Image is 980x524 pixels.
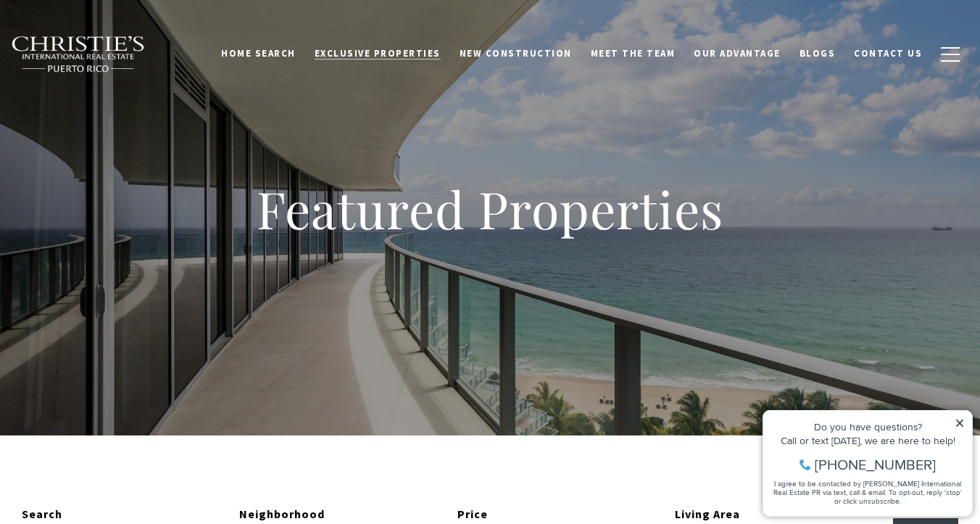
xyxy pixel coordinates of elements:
div: Call or text [DATE], we are here to help! [15,46,209,57]
a: New Construction [450,40,581,67]
span: [PHONE_NUMBER] [59,68,180,83]
span: I agree to be contacted by [PERSON_NAME] International Real Estate PR via text, call & email. To ... [18,89,207,117]
div: Price [457,505,664,524]
div: Living Area [675,505,881,524]
a: Meet the Team [581,40,685,67]
a: Exclusive Properties [305,40,450,67]
div: Do you have questions? [15,33,209,43]
span: Blogs [800,47,836,60]
span: New Construction [460,47,572,60]
a: Home Search [212,40,305,67]
a: Blogs [790,40,845,67]
div: Search [22,505,228,524]
span: Exclusive Properties [315,47,441,60]
span: Our Advantage [694,47,781,60]
span: Contact Us [854,47,922,60]
img: Christie's International Real Estate black text logo [11,36,146,73]
h1: Featured Properties [164,177,816,241]
div: Neighborhood [239,505,446,524]
a: Our Advantage [684,40,790,67]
